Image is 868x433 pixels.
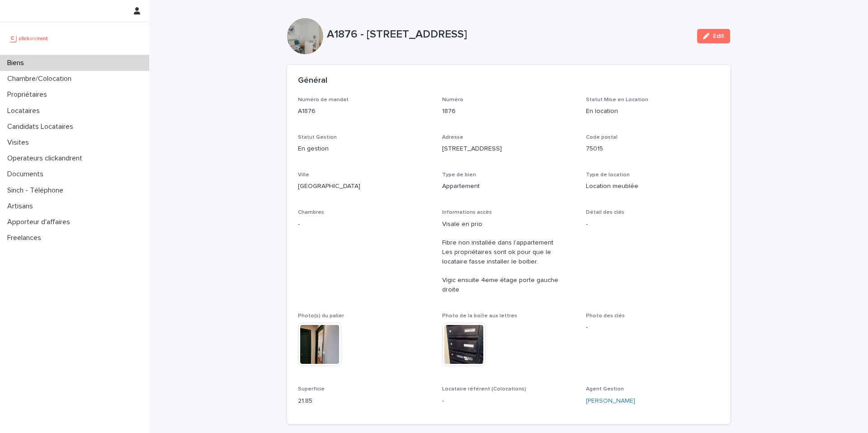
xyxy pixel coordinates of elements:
[713,33,724,39] span: Edit
[442,182,576,191] p: Appartement
[298,144,431,154] p: En gestion
[4,59,31,67] p: Biens
[4,202,40,211] p: Artisans
[586,135,618,140] span: Code postal
[4,218,77,226] p: Apporteur d'affaires
[4,154,90,163] p: Operateurs clickandrent
[298,76,327,86] h2: Général
[442,396,576,406] p: -
[586,182,719,191] p: Location meublée
[298,396,431,406] p: 21.85
[4,75,79,83] p: Chambre/Colocation
[327,28,690,41] p: A1876 - [STREET_ADDRESS]
[586,396,635,406] a: [PERSON_NAME]
[442,172,476,178] span: Type de bien
[697,29,730,43] button: Edit
[4,90,54,99] p: Propriétaires
[298,210,324,215] span: Chambres
[298,220,431,229] p: -
[442,135,463,140] span: Adresse
[4,122,80,131] p: Candidats Locataires
[4,186,71,195] p: Sinch - Téléphone
[442,107,576,116] p: 1876
[298,386,325,392] span: Superficie
[586,313,625,319] span: Photo des clés
[298,97,349,103] span: Numéro de mandat
[4,138,36,147] p: Visites
[586,386,624,392] span: Agent Gestion
[442,210,492,215] span: Informations accès
[298,172,309,178] span: Ville
[4,234,48,242] p: Freelances
[298,182,431,191] p: [GEOGRAPHIC_DATA]
[442,144,576,154] p: [STREET_ADDRESS]
[586,97,648,103] span: Statut Mise en Location
[298,313,344,319] span: Photo(s) du palier
[442,97,463,103] span: Numéro
[586,210,624,215] span: Détail des clés
[442,220,576,295] p: Visale en prio Fibre non installée dans l'appartement Les propriétaires sont ok pour que le locat...
[4,170,51,179] p: Documents
[442,313,517,319] span: Photo de la boîte aux lettres
[4,107,47,115] p: Locataires
[586,172,630,178] span: Type de location
[298,107,431,116] p: A1876
[7,29,51,47] img: UCB0brd3T0yccxBKYDjQ
[586,220,719,229] p: -
[586,323,719,332] p: -
[586,107,719,116] p: En location
[442,386,526,392] span: Locataire référent (Colocations)
[298,135,337,140] span: Statut Gestion
[586,144,719,154] p: 75015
